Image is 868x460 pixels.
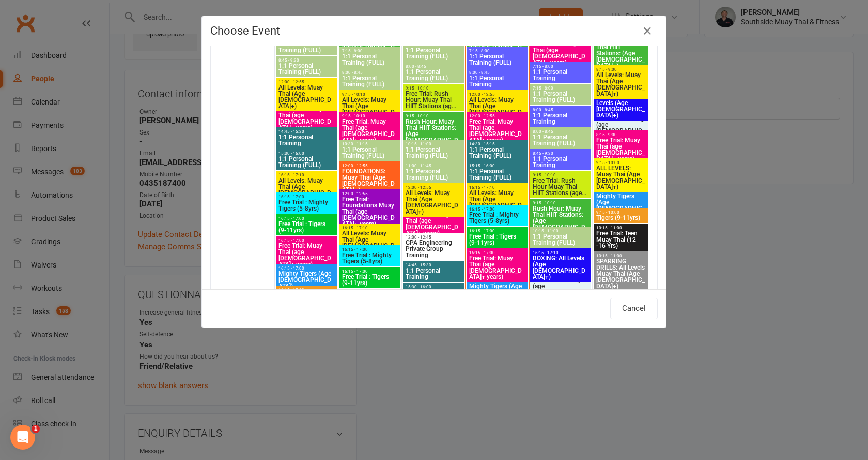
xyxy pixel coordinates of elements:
span: Free Trial: Rush Hour Muay Thai HIIT Stations (age... [532,177,589,196]
span: 8:45 - 9:30 [278,58,335,63]
span: 1 [32,425,40,433]
span: 8:00 - 8:45 [342,70,398,75]
span: 1:1 Personal Training (FULL) [405,69,462,81]
span: All Levels: Muay Thai (Age [DEMOGRAPHIC_DATA]+) [596,72,646,97]
span: 7:15 - 8:00 [532,64,589,69]
span: Free Trial: Rush Hour: Muay Thai HIIT Stations (ag... [405,91,462,109]
span: 1:1 Personal Training (FULL) [532,134,589,146]
span: BOXING: All Levels (Age [DEMOGRAPHIC_DATA]+) [596,94,646,118]
span: 1:1 Personal Training (FULL) [469,168,525,181]
span: Rush Hour: Muay Thai HIIT Stations: (Age [DEMOGRAPHIC_DATA]+) [405,118,462,150]
span: 1:1 Personal Training (FULL) [342,75,398,87]
span: SPARRING DRILLS: All Levels Muay Thai (Age [DEMOGRAPHIC_DATA]+) [596,258,646,289]
span: 8:00 - 8:45 [469,70,525,75]
span: 16:15 - 17:00 [278,238,335,243]
span: 16:15 - 17:00 [342,269,398,274]
span: 1:1 Personal Training (FULL) [342,146,398,159]
span: 1:1 Personal Training (FULL) [342,53,398,66]
span: 16:15 - 17:00 [278,288,335,292]
span: 8:00 - 8:45 [532,108,589,112]
span: 1:1 Personal Training [405,268,462,280]
span: Rush Hour: Muay Thai HIIT Stations: (Age [DEMOGRAPHIC_DATA]+) [532,205,589,236]
span: Free Trial: Muay Thai (age [DEMOGRAPHIC_DATA]+ years) [278,106,335,131]
span: All Levels: Muay Thai (Age [DEMOGRAPHIC_DATA]+) [278,177,335,202]
span: 7:15 - 8:00 [532,86,589,91]
span: 10:30 - 11:15 [342,142,398,146]
span: 9:15 - 10:10 [532,173,589,177]
span: All Levels: Muay Thai (Age [DEMOGRAPHIC_DATA]+) [469,190,525,215]
span: Rush Hour: Muay Thai HIIT Stations: (Age [DEMOGRAPHIC_DATA]+) [596,38,646,69]
span: 14:45 - 15:30 [405,263,462,268]
span: Free Trial: Muay Thai (age [DEMOGRAPHIC_DATA]+ years) [469,255,525,280]
span: 7:15 - 8:00 [469,49,525,53]
button: Close [639,23,656,39]
span: 14:30 - 15:15 [469,142,525,146]
span: All Levels: Muay Thai (Age [DEMOGRAPHIC_DATA]+) [342,97,398,122]
span: Mighty Tigers (Age [DEMOGRAPHIC_DATA]) [278,271,335,289]
span: 15:30 - 16:00 [278,151,335,156]
span: 16:15 - 17:00 [469,250,525,255]
span: Free Trial : Mighty Tigers (5-8yrs) [469,212,525,224]
span: Free Trial: Foundations Muay Thai (age [DEMOGRAPHIC_DATA]+ years) [342,196,398,227]
span: 12:00 - 12:55 [469,92,525,97]
span: 12:00 - 12:55 [342,164,398,168]
span: 9:15 - 10:00 [596,210,646,215]
span: Free Trial: Muay Thai (age [DEMOGRAPHIC_DATA]+ years) [405,212,462,236]
span: 1:1 Personal Training [469,75,525,87]
span: 10:15 - 11:00 [596,254,646,258]
span: 10:15 - 11:00 [596,226,646,230]
span: Free Trial: Muay Thai (age [DEMOGRAPHIC_DATA]+ years) [469,118,525,143]
span: 1:1 Personal Training (FULL) [278,63,335,75]
span: All Levels: Muay Thai (Age [DEMOGRAPHIC_DATA]+) [342,230,398,255]
span: 16:15 - 17:00 [278,266,335,271]
span: 1:1 Personal Training (FULL) [278,156,335,168]
span: Free Trial : Tigers (9-11yrs) [342,274,398,286]
span: GPA Engineering Private Group Training [405,240,462,258]
button: Cancel [610,298,658,319]
span: 16:15 - 17:10 [469,185,525,190]
span: 16:15 - 17:10 [532,250,589,255]
span: 16:15 - 17:00 [469,229,525,233]
span: 9:15 - 10:10 [405,114,462,118]
span: 16:15 - 17:10 [342,226,398,230]
span: All Levels: Muay Thai (Age [DEMOGRAPHIC_DATA]+) [405,190,462,215]
span: All Levels: Muay Thai (Age [DEMOGRAPHIC_DATA]+) [469,97,525,122]
span: All Levels: Muay Thai (Age [DEMOGRAPHIC_DATA]+) [278,84,335,109]
span: ALL LEVELS: Muay Thai (Age [DEMOGRAPHIC_DATA]+) [596,165,646,190]
span: 1:1 Personal Training (FULL) [405,146,462,159]
span: Free Trial: Muay Thai (age [DEMOGRAPHIC_DATA]+ years) [278,243,335,268]
span: 1:1 Personal Training (FULL) [532,91,589,103]
span: Free Trial: Muay Thai (age [DEMOGRAPHIC_DATA]+ years) [342,118,398,143]
span: 16:15 - 17:00 [342,247,398,252]
span: 16:15 - 17:10 [278,173,335,177]
span: Mighty Tigers (Age [DEMOGRAPHIC_DATA]) [596,193,646,218]
span: Free Trial: Teen Muay Thai (12 -16 Yrs) [596,230,646,249]
span: 7:15 - 8:00 [342,49,398,53]
span: 8:15 - 9:00 [596,132,646,137]
span: 9:15 - 10:10 [532,201,589,205]
span: 1:1 Personal Training [532,112,589,125]
span: 16:15 - 17:00 [278,216,335,221]
span: 8:15 - 9:00 [596,67,646,72]
span: 8:00 - 8:45 [405,64,462,69]
span: 1:1 Personal Training (FULL) [469,146,525,159]
span: 10:15 - 11:00 [405,142,462,146]
span: Free Trial : Tigers (9-11yrs) [469,233,525,246]
h4: Choose Event [210,24,658,37]
span: 1:1 Personal Training (FULL) [532,233,589,246]
span: Tigers (9-11yrs) [596,215,646,221]
span: 9:15 - 10:00 [596,160,646,165]
span: 12:00 - 12:55 [342,191,398,196]
span: 12:00 - 12:55 [469,114,525,118]
span: BOXING: All Levels (Age [DEMOGRAPHIC_DATA]+) [532,255,589,280]
span: 11:00 - 11:45 [405,164,462,168]
span: 1:1 Personal Training (FULL) [469,53,525,66]
span: Free Trial: Boxing (age [DEMOGRAPHIC_DATA]+ years) [532,277,589,302]
span: Mighty Tigers (Age [DEMOGRAPHIC_DATA]) [469,283,525,302]
span: FOUNDATIONS: Muay Thai (Age [DEMOGRAPHIC_DATA]+) [342,168,398,193]
span: 1:1 Personal Training (FULL) [405,168,462,181]
span: 16:15 - 17:00 [469,207,525,212]
span: Free Trial: Muay Thai (age [DEMOGRAPHIC_DATA]+ years) [596,137,646,162]
span: 10:15 - 11:00 [532,229,589,233]
span: 1:1 Personal Training (FULL) [278,41,335,53]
